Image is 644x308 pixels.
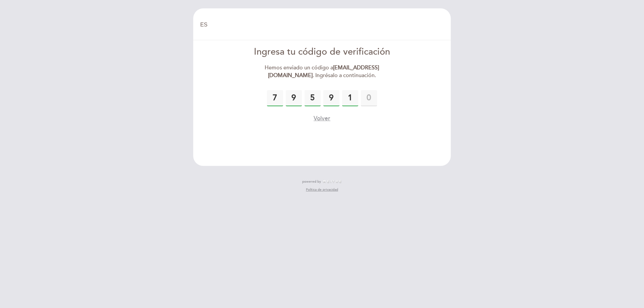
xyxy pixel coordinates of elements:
[323,180,342,183] img: MEITRE
[323,90,339,106] input: 0
[302,179,321,184] span: powered by
[306,187,338,192] a: Política de privacidad
[267,90,283,106] input: 0
[302,179,342,184] a: powered by
[342,90,358,106] input: 0
[361,90,377,106] input: 0
[268,64,379,79] strong: [EMAIL_ADDRESS][DOMAIN_NAME]
[305,90,321,106] input: 0
[245,46,399,59] div: Ingresa tu código de verificación
[286,90,302,106] input: 0
[245,64,399,79] div: Hemos enviado un código a . Ingrésalo a continuación.
[314,114,330,123] button: Volver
